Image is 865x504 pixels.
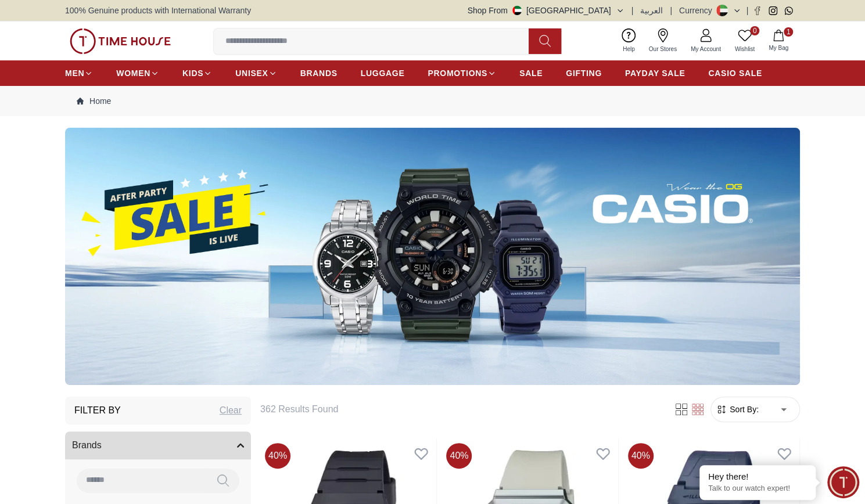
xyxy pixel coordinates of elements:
a: SALE [519,63,543,84]
span: 40 % [265,443,290,469]
span: My Bag [764,44,793,52]
span: 1 [784,27,793,37]
p: Talk to our watch expert! [708,484,807,494]
a: BRANDS [300,63,338,84]
h6: 362 Results Found [260,402,659,416]
span: WOMEN [116,67,150,79]
a: PROMOTIONS [428,63,496,84]
a: 0Wishlist [728,26,762,56]
div: Currency [679,5,717,16]
span: PROMOTIONS [428,67,487,79]
span: 40 % [446,443,472,469]
a: LUGGAGE [361,63,405,84]
a: MEN [65,63,93,84]
span: | [631,5,634,16]
span: | [746,5,748,16]
a: Help [616,26,642,56]
a: CASIO SALE [708,63,762,84]
a: WOMEN [116,63,159,84]
span: KIDS [182,67,203,79]
img: United Arab Emirates [512,6,522,15]
img: ... [70,28,171,54]
div: Chat Widget [827,466,859,498]
a: UNISEX [235,63,277,84]
span: GIFTING [566,67,602,79]
h3: Filter By [74,404,121,417]
button: Sort By: [716,404,759,415]
a: GIFTING [566,63,602,84]
span: SALE [519,67,543,79]
nav: Breadcrumb [65,86,800,116]
a: Facebook [753,6,762,15]
div: Clear [220,404,242,417]
img: ... [65,128,800,385]
span: Wishlist [730,45,759,53]
span: Brands [72,438,102,452]
span: 0 [750,26,759,35]
span: PAYDAY SALE [625,67,685,79]
button: Shop From[GEOGRAPHIC_DATA] [468,5,624,16]
span: MEN [65,67,84,79]
span: Sort By: [727,404,759,415]
div: Hey there! [708,471,807,483]
button: العربية [640,5,663,16]
button: Brands [65,431,251,459]
a: Our Stores [642,26,684,56]
span: 40 % [628,443,654,469]
span: CASIO SALE [708,67,762,79]
span: My Account [686,45,726,53]
a: PAYDAY SALE [625,63,685,84]
span: Help [618,45,640,53]
span: | [670,5,672,16]
span: 100% Genuine products with International Warranty [65,5,251,16]
a: Home [77,95,111,107]
a: Whatsapp [784,6,793,15]
button: 1My Bag [762,27,795,55]
span: Our Stores [644,45,681,53]
span: LUGGAGE [361,67,405,79]
a: KIDS [182,63,212,84]
span: UNISEX [235,67,268,79]
span: BRANDS [300,67,338,79]
a: Instagram [769,6,777,15]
